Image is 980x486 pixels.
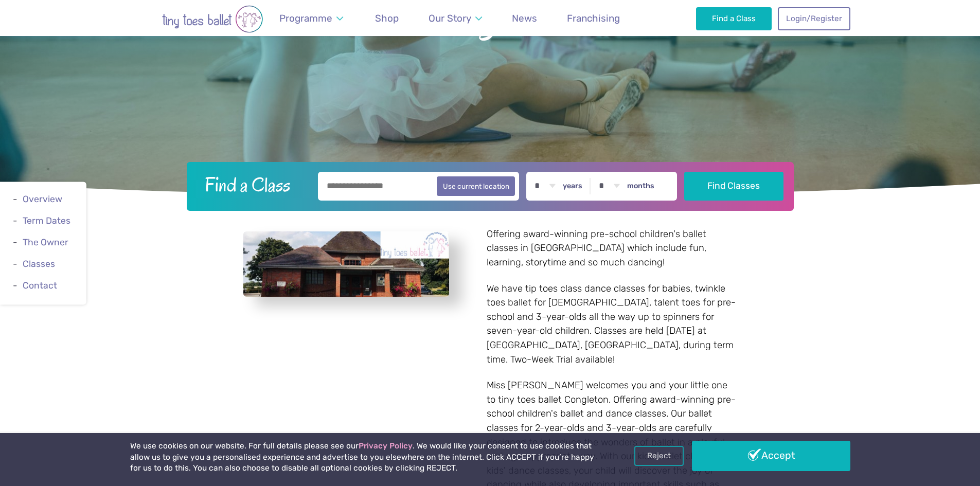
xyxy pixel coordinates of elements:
a: Classes [23,259,55,269]
span: Franchising [567,12,620,24]
label: years [563,182,582,191]
h2: Find a Class [197,172,311,197]
a: Our Story [423,6,487,30]
a: Contact [23,281,57,291]
span: Programme [279,12,332,24]
a: Overview [23,194,62,204]
button: Use current location [437,176,515,196]
a: Login/Register [778,7,850,30]
a: Find a Class [696,7,772,30]
a: Privacy Policy [359,441,413,451]
a: The Owner [23,237,68,247]
span: Shop [375,12,399,24]
a: Accept [692,441,850,471]
a: Programme [275,6,348,30]
a: View full-size image [243,231,449,297]
span: Our Story [429,12,471,24]
p: We have tip toes class dance classes for babies, twinkle toes ballet for [DEMOGRAPHIC_DATA], tale... [487,282,737,367]
p: We use cookies on our website. For full details please see our . We would like your consent to us... [130,441,598,474]
label: months [627,182,654,191]
img: tiny toes ballet [130,5,295,33]
a: News [507,6,542,30]
span: News [512,12,537,24]
button: Find Classes [684,172,783,201]
a: Shop [370,6,404,30]
a: Franchising [562,6,625,30]
a: Reject [634,446,684,465]
p: Offering award-winning pre-school children's ballet classes in [GEOGRAPHIC_DATA] which include fu... [487,227,737,270]
a: Term Dates [23,215,70,226]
